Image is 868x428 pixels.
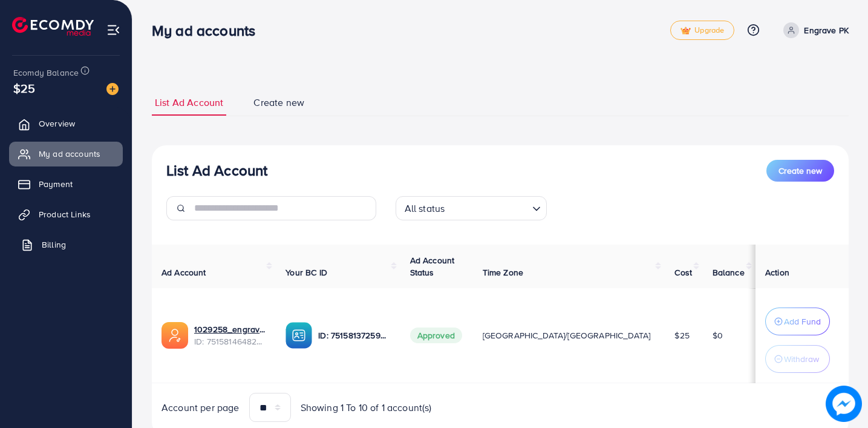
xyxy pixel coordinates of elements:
span: Product Links [39,208,91,220]
span: Overview [39,117,75,130]
a: tickUpgrade [670,21,734,40]
p: ID: 7515813725941579794 [318,328,390,343]
img: menu [106,23,120,37]
button: Create new [766,160,834,182]
span: Ad Account [162,266,206,278]
span: $0 [713,329,723,341]
div: Search for option [396,196,547,220]
p: Withdraw [784,352,819,366]
p: Engrave PK [804,23,849,38]
span: Approved [410,328,462,343]
img: ic-ba-acc.ded83a64.svg [286,322,312,349]
a: My ad accounts [9,142,123,166]
span: Cost [674,266,692,278]
img: tick [680,27,691,35]
img: logo [12,17,94,36]
img: image [826,386,862,422]
span: Your BC ID [286,266,327,278]
p: Add Fund [784,314,821,329]
h3: My ad accounts [152,22,265,39]
a: Payment [9,172,123,196]
span: Payment [39,178,73,190]
span: Showing 1 To 10 of 1 account(s) [301,401,432,415]
span: [GEOGRAPHIC_DATA]/[GEOGRAPHIC_DATA] [483,329,651,341]
span: Account per page [162,401,240,415]
span: Ecomdy Balance [13,67,79,79]
a: Product Links [9,202,123,226]
span: All status [402,200,448,217]
span: List Ad Account [155,96,223,110]
span: $25 [674,329,689,341]
div: <span class='underline'>1029258_engrave pk_1749911970233</span></br>7515814648281874448 [194,323,266,348]
span: Billing [42,239,66,251]
a: Overview [9,111,123,136]
img: image [106,83,119,95]
input: Search for option [448,197,527,217]
span: Action [765,266,789,278]
button: Withdraw [765,345,830,373]
span: Create new [778,165,822,177]
span: Ad Account Status [410,254,455,278]
button: Add Fund [765,308,830,335]
span: Upgrade [680,26,724,35]
span: Balance [713,266,745,278]
img: ic-ads-acc.e4c84228.svg [162,322,188,349]
span: $25 [13,79,35,97]
a: 1029258_engrave pk_1749911970233 [194,323,266,335]
a: Billing [9,232,123,257]
span: Time Zone [483,266,523,278]
a: Engrave PK [778,22,849,38]
span: ID: 7515814648281874448 [194,335,266,347]
h3: List Ad Account [166,162,267,179]
span: My ad accounts [39,148,100,160]
span: Create new [253,96,304,110]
